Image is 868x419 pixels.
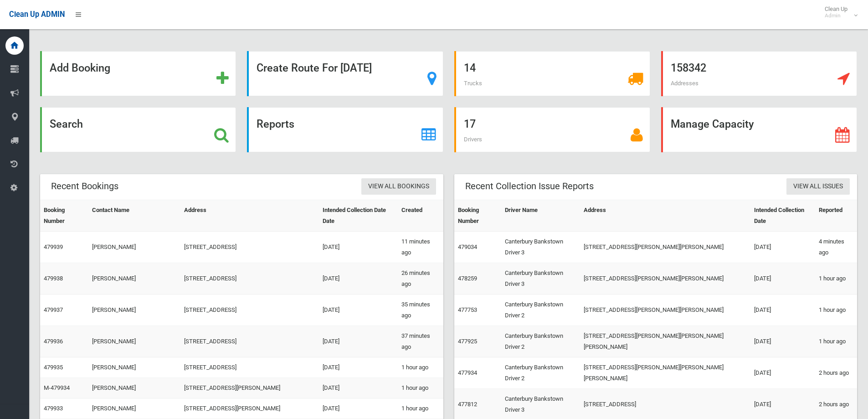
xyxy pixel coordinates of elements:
th: Address [180,200,319,232]
a: 479937 [44,306,63,313]
td: 11 minutes ago [398,232,443,263]
td: [DATE] [319,398,398,419]
td: [STREET_ADDRESS][PERSON_NAME] [180,378,319,398]
th: Reported [815,200,857,232]
strong: 158342 [671,62,706,74]
td: 1 hour ago [815,326,857,357]
header: Recent Bookings [40,177,129,195]
td: [STREET_ADDRESS][PERSON_NAME] [180,398,319,419]
a: 479935 [44,364,63,371]
td: [PERSON_NAME] [88,263,180,295]
td: 37 minutes ago [398,326,443,357]
a: 478259 [458,275,477,282]
td: [PERSON_NAME] [88,378,180,398]
a: M-479934 [44,384,70,391]
a: Create Route For [DATE] [247,51,443,96]
td: [PERSON_NAME] [88,357,180,378]
a: 479938 [44,275,63,282]
th: Contact Name [88,200,180,232]
td: 2 hours ago [815,357,857,389]
strong: Create Route For [DATE] [257,62,372,74]
td: [DATE] [750,357,815,389]
td: [DATE] [750,295,815,326]
td: [DATE] [319,263,398,295]
td: [DATE] [750,232,815,263]
td: Canterbury Bankstown Driver 3 [501,232,580,263]
a: 14 Trucks [454,51,650,96]
td: [STREET_ADDRESS] [180,263,319,295]
small: Admin [825,12,847,19]
td: [DATE] [319,378,398,398]
strong: 14 [464,62,476,74]
td: [DATE] [319,295,398,326]
td: [STREET_ADDRESS] [180,232,319,263]
td: [PERSON_NAME] [88,232,180,263]
td: [DATE] [319,326,398,357]
a: 17 Drivers [454,107,650,152]
span: Addresses [671,80,699,87]
a: Add Booking [40,51,236,96]
th: Created [398,200,443,232]
td: Canterbury Bankstown Driver 2 [501,326,580,357]
span: Drivers [464,136,482,143]
strong: Add Booking [50,62,110,74]
strong: 17 [464,118,476,130]
a: 479034 [458,243,477,250]
th: Address [580,200,750,232]
td: 1 hour ago [398,398,443,419]
strong: Manage Capacity [671,118,754,130]
td: 1 hour ago [815,263,857,295]
td: Canterbury Bankstown Driver 3 [501,263,580,295]
td: Canterbury Bankstown Driver 2 [501,357,580,389]
strong: Reports [257,118,294,130]
td: 1 hour ago [398,357,443,378]
header: Recent Collection Issue Reports [454,177,605,195]
td: 4 minutes ago [815,232,857,263]
span: Clean Up ADMIN [9,10,65,19]
td: [DATE] [319,232,398,263]
a: Search [40,107,236,152]
a: 479933 [44,405,63,412]
td: 35 minutes ago [398,295,443,326]
td: 1 hour ago [398,378,443,398]
span: Trucks [464,80,482,87]
td: [PERSON_NAME] [88,398,180,419]
a: 477925 [458,338,477,345]
td: [PERSON_NAME] [88,295,180,326]
td: [DATE] [319,357,398,378]
td: [DATE] [750,263,815,295]
td: [DATE] [750,326,815,357]
td: 26 minutes ago [398,263,443,295]
td: [STREET_ADDRESS][PERSON_NAME][PERSON_NAME] [580,295,750,326]
th: Intended Collection Date [750,200,815,232]
span: Clean Up [820,5,857,19]
a: 158342 Addresses [661,51,857,96]
td: [PERSON_NAME] [88,326,180,357]
a: 477753 [458,306,477,313]
td: [STREET_ADDRESS][PERSON_NAME][PERSON_NAME][PERSON_NAME] [580,326,750,357]
td: [STREET_ADDRESS][PERSON_NAME][PERSON_NAME] [580,263,750,295]
th: Intended Collection Date Date [319,200,398,232]
a: View All Bookings [361,178,436,195]
td: 1 hour ago [815,295,857,326]
a: 477812 [458,401,477,408]
td: [STREET_ADDRESS][PERSON_NAME][PERSON_NAME] [580,232,750,263]
td: [STREET_ADDRESS] [180,295,319,326]
th: Booking Number [454,200,501,232]
a: 477934 [458,369,477,376]
th: Driver Name [501,200,580,232]
td: [STREET_ADDRESS] [180,357,319,378]
a: Reports [247,107,443,152]
a: Manage Capacity [661,107,857,152]
td: Canterbury Bankstown Driver 2 [501,295,580,326]
a: View All Issues [786,178,850,195]
td: [STREET_ADDRESS][PERSON_NAME][PERSON_NAME][PERSON_NAME] [580,357,750,389]
a: 479939 [44,243,63,250]
strong: Search [50,118,83,130]
td: [STREET_ADDRESS] [180,326,319,357]
th: Booking Number [40,200,88,232]
a: 479936 [44,338,63,345]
